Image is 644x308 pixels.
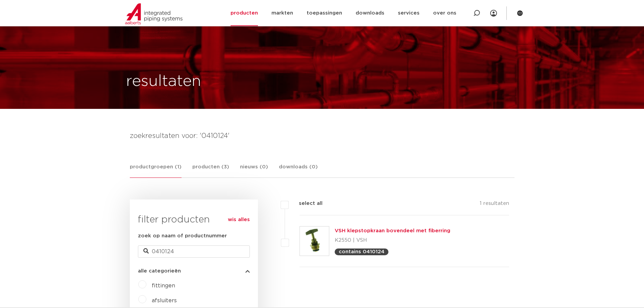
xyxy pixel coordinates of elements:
a: nieuws (0) [240,163,268,177]
span: alle categorieën [138,268,181,274]
h3: filter producten [138,213,250,227]
a: downloads (0) [279,163,318,177]
a: productgroepen (1) [130,163,182,178]
a: fittingen [152,283,175,288]
h4: zoekresultaten voor: '0410124' [130,131,515,141]
p: K2550 | VSH [335,235,450,246]
a: wis alles [228,216,250,224]
a: VSH klepstopkraan bovendeel met fiberring [335,228,450,233]
input: zoeken [138,245,250,258]
h1: resultaten [126,71,201,92]
p: 1 resultaten [480,199,509,210]
p: contains 0410124 [339,249,384,254]
label: zoek op naam of productnummer [138,232,227,240]
a: producten (3) [192,163,229,177]
img: Thumbnail for VSH klepstopkraan bovendeel met fiberring [300,227,329,256]
label: select all [289,199,323,208]
a: afsluiters [152,298,177,303]
button: alle categorieën [138,268,250,274]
